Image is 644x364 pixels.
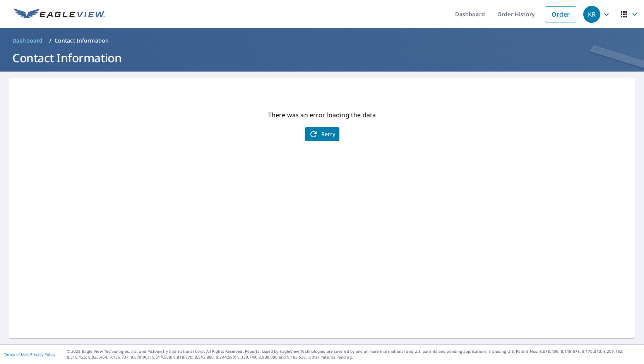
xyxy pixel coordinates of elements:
span: Dashboard [12,37,43,44]
p: There was an error loading the data [268,110,376,120]
p: © 2025 Eagle View Technologies, Inc. and Pictometry International Corp. All Rights Reserved. Repo... [67,349,640,360]
button: Retry [305,127,339,141]
img: EV Logo [14,9,105,20]
nav: breadcrumb [9,34,635,47]
a: Privacy Policy [30,352,55,357]
h1: Contact Information [9,50,635,66]
div: KR [583,6,600,23]
p: | [4,352,55,357]
li: / [49,36,51,45]
a: Order [545,6,576,22]
span: Retry [309,130,336,139]
a: Terms of Use [4,352,28,357]
p: Contact Information [55,37,109,44]
a: Dashboard [9,34,46,47]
